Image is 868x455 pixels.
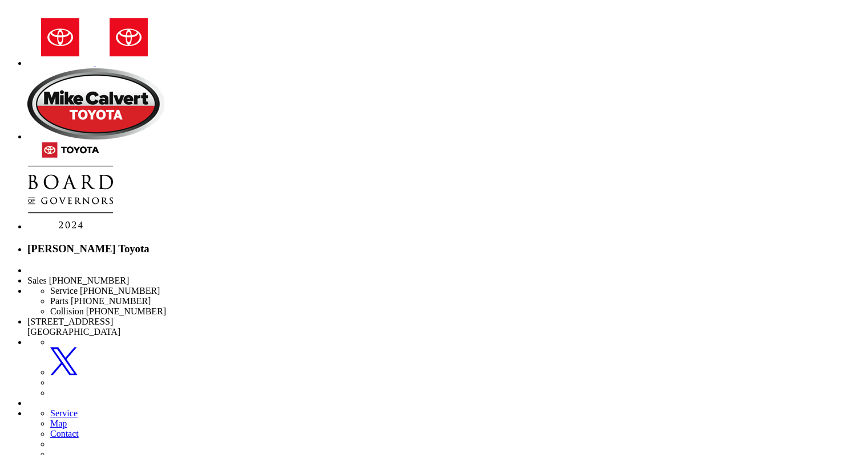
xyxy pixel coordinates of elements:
h3: [PERSON_NAME] Toyota [27,243,863,255]
a: Twitter: Click to visit our Twitter page [50,347,863,378]
li: [STREET_ADDRESS] [GEOGRAPHIC_DATA] [27,317,863,337]
span: [PHONE_NUMBER] [49,276,129,285]
span: Sales [27,276,47,285]
span: Contact [50,429,79,438]
span: Parts [50,296,68,306]
img: Mike Calvert Toyota [27,68,164,140]
a: Map [50,419,863,429]
a: Contact [50,429,863,439]
span: Service [50,408,78,418]
img: Toyota [96,9,162,66]
span: [PHONE_NUMBER] [71,296,151,306]
span: Service [50,286,78,296]
span: [PHONE_NUMBER] [80,286,160,296]
a: Service [50,408,863,419]
span: Collision [50,306,84,316]
span: [PHONE_NUMBER] [86,306,166,316]
span: Map [50,419,67,428]
img: Toyota [27,9,94,66]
